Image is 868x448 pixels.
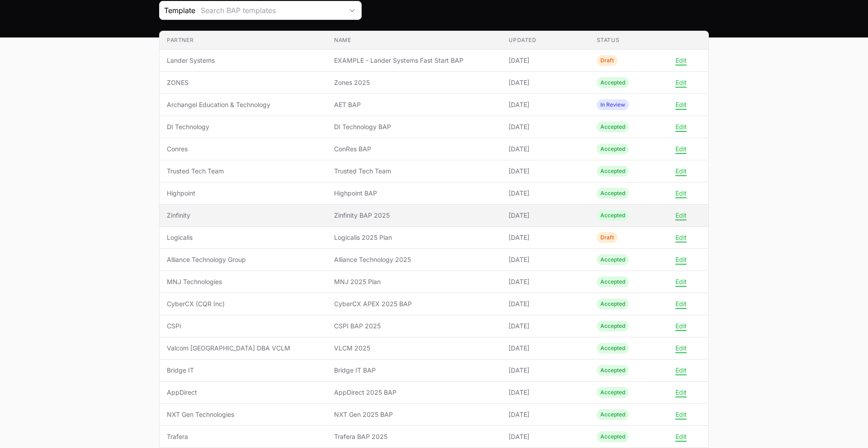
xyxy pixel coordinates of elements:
[509,211,582,220] span: [DATE]
[167,167,320,176] span: Trusted Tech Team
[334,122,494,131] span: DI Technology BAP
[327,31,501,50] th: Name
[159,1,709,20] section: Business Activity Plan Filters
[509,145,582,154] span: [DATE]
[675,388,687,397] button: Edit
[509,122,582,131] span: [DATE]
[675,411,687,419] button: Edit
[167,255,320,264] span: Alliance Technology Group
[334,78,494,87] span: Zones 2025
[334,255,494,264] span: Alliance Technology 2025
[509,56,582,65] span: [DATE]
[675,278,687,286] button: Edit
[509,322,582,331] span: [DATE]
[509,233,582,242] span: [DATE]
[167,322,320,331] span: CSPi
[167,78,320,87] span: ZONES
[167,432,320,441] span: Trafera
[675,433,687,441] button: Edit
[167,299,320,308] span: CyberCX (CQR Inc)
[509,100,582,109] span: [DATE]
[675,256,687,264] button: Edit
[167,388,320,397] span: AppDirect
[334,233,494,242] span: Logicalis 2025 Plan
[675,189,687,197] button: Edit
[167,100,320,109] span: Archangel Education & Technology
[675,366,687,374] button: Edit
[201,5,343,16] div: Search BAP templates
[675,344,687,352] button: Edit
[334,432,494,441] span: Trafera BAP 2025
[509,410,582,419] span: [DATE]
[334,344,494,353] span: VLCM 2025
[509,255,582,264] span: [DATE]
[167,145,320,154] span: Conres
[509,366,582,375] span: [DATE]
[675,56,687,65] button: Edit
[334,322,494,331] span: CSPI BAP 2025
[675,300,687,308] button: Edit
[675,101,687,109] button: Edit
[675,322,687,330] button: Edit
[675,123,687,131] button: Edit
[334,388,494,397] span: AppDirect 2025 BAP
[167,410,320,419] span: NXT Gen Technologies
[509,388,582,397] span: [DATE]
[167,366,320,375] span: Bridge IT
[334,299,494,308] span: CyberCX APEX 2025 BAP
[167,56,320,65] span: Lander Systems
[590,31,677,50] th: Status
[509,189,582,198] span: [DATE]
[167,189,320,198] span: Highpoint
[167,277,320,286] span: MNJ Technologies
[675,211,687,219] button: Edit
[334,145,494,154] span: ConRes BAP
[160,31,327,50] th: Partner
[334,211,494,220] span: Zinfinity BAP 2025
[675,79,687,87] button: Edit
[509,299,582,308] span: [DATE]
[334,410,494,419] span: NXT Gen 2025 BAP
[167,122,320,131] span: DI Technology
[334,189,494,198] span: Highpoint BAP
[509,277,582,286] span: [DATE]
[195,1,361,19] button: Search BAP templates
[334,277,494,286] span: MNJ 2025 Plan
[167,211,320,220] span: Zinfinity
[160,5,195,16] span: Template
[509,167,582,176] span: [DATE]
[167,233,320,242] span: Logicalis
[334,100,494,109] span: AET BAP
[334,366,494,375] span: Bridge IT BAP
[509,344,582,353] span: [DATE]
[334,167,494,176] span: Trusted Tech Team
[501,31,589,50] th: Updated
[675,167,687,175] button: Edit
[334,56,494,65] span: EXAMPLE - Lander Systems Fast Start BAP
[167,344,320,353] span: Valcom [GEOGRAPHIC_DATA] DBA VCLM
[509,432,582,441] span: [DATE]
[675,233,687,242] button: Edit
[675,145,687,153] button: Edit
[509,78,582,87] span: [DATE]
